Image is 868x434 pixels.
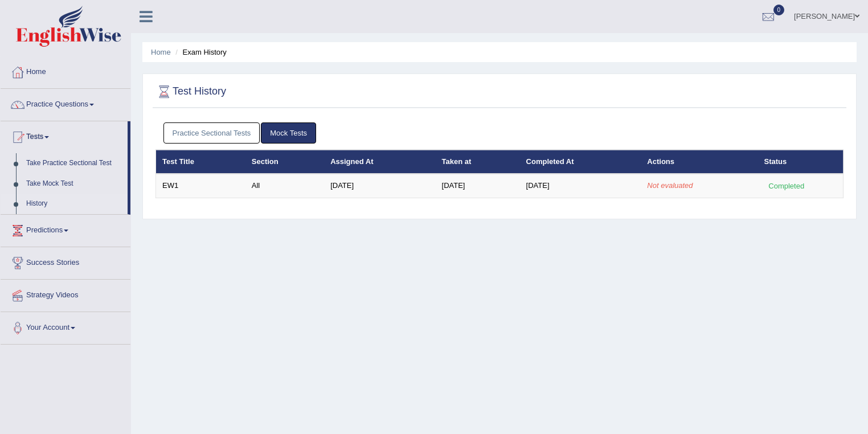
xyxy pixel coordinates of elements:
td: EW1 [156,174,245,198]
th: Assigned At [324,150,435,174]
td: [DATE] [436,174,520,198]
a: Mock Tests [261,122,316,144]
td: [DATE] [520,174,641,198]
th: Completed At [520,150,641,174]
th: Status [758,150,844,174]
th: Actions [641,150,758,174]
span: 0 [773,5,785,15]
a: Predictions [1,215,130,243]
a: Tests [1,121,128,150]
a: Success Stories [1,247,130,276]
td: [DATE] [324,174,435,198]
div: Completed [764,180,809,192]
a: History [21,194,128,214]
a: Practice Questions [1,89,130,117]
li: Exam History [173,47,227,58]
td: All [245,174,324,198]
a: Practice Sectional Tests [163,122,260,144]
th: Taken at [436,150,520,174]
a: Take Mock Test [21,174,128,194]
th: Test Title [156,150,245,174]
a: Your Account [1,312,130,341]
th: Section [245,150,324,174]
a: Home [151,48,171,56]
a: Home [1,56,130,85]
a: Strategy Videos [1,280,130,308]
em: Not evaluated [647,181,693,190]
h2: Test History [155,83,226,100]
a: Take Practice Sectional Test [21,153,128,174]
